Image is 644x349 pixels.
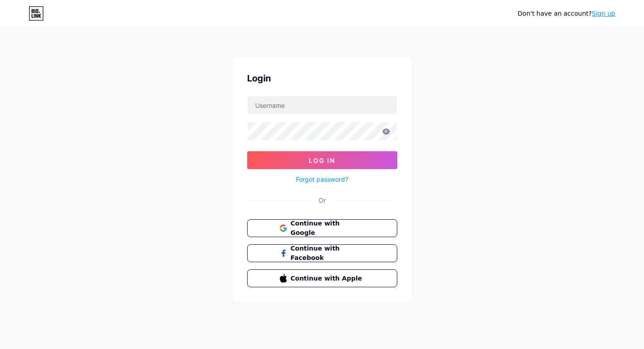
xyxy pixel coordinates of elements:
[309,157,335,164] span: Log In
[296,174,348,184] a: Forgot password?
[290,274,364,283] span: Continue with Apple
[290,244,364,263] span: Continue with Facebook
[290,219,364,238] span: Continue with Google
[247,151,397,169] button: Log In
[592,10,615,17] a: Sign up
[247,244,397,262] button: Continue with Facebook
[248,96,397,114] input: Username
[247,219,397,237] button: Continue with Google
[247,269,397,287] button: Continue with Apple
[247,72,397,85] div: Login
[518,9,615,18] div: Don't have an account?
[319,196,326,205] div: Or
